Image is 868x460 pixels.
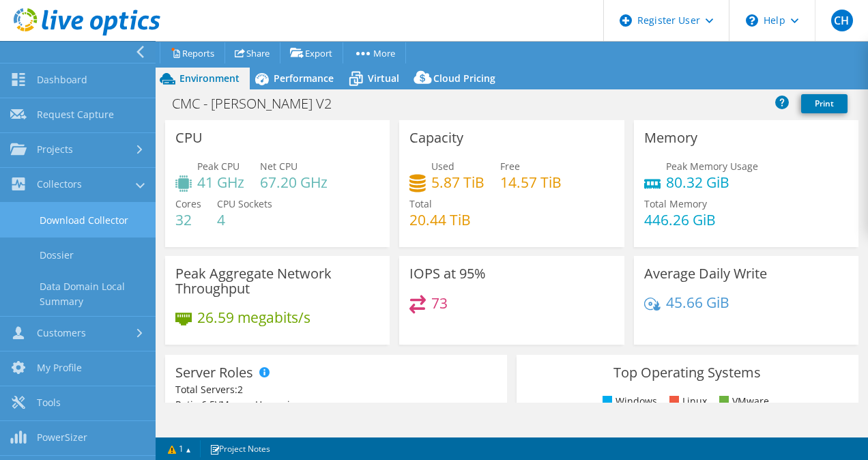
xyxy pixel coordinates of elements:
[217,197,272,210] span: CPU Sockets
[431,160,454,173] span: Used
[368,72,399,85] span: Virtual
[200,440,280,457] a: Project Notes
[500,160,520,173] span: Free
[433,72,495,85] span: Cloud Pricing
[599,394,657,409] li: Windows
[274,72,334,85] span: Performance
[160,42,225,63] a: Reports
[175,382,336,397] div: Total Servers:
[801,94,848,113] a: Print
[197,175,244,190] h4: 41 GHz
[260,175,328,190] h4: 67.20 GHz
[175,397,497,412] div: Ratio: VMs per Hypervisor
[225,42,280,63] a: Share
[666,175,758,190] h4: 80.32 GiB
[179,72,240,85] span: Environment
[431,175,484,190] h4: 5.87 TiB
[716,394,769,409] li: VMware
[431,296,448,311] h4: 73
[666,394,707,409] li: Linux
[158,440,201,457] a: 1
[175,212,201,227] h4: 32
[237,383,243,396] span: 2
[280,42,343,63] a: Export
[201,398,215,411] span: 6.5
[409,130,463,145] h3: Capacity
[409,212,471,227] h4: 20.44 TiB
[197,310,310,325] h4: 26.59 megabits/s
[197,160,240,173] span: Peak CPU
[500,175,562,190] h4: 14.57 TiB
[666,295,729,310] h4: 45.66 GiB
[343,42,406,63] a: More
[409,266,486,281] h3: IOPS at 95%
[527,365,848,380] h3: Top Operating Systems
[746,14,758,27] svg: \n
[644,197,707,210] span: Total Memory
[217,212,272,227] h4: 4
[175,266,379,296] h3: Peak Aggregate Network Throughput
[175,197,201,210] span: Cores
[175,365,253,380] h3: Server Roles
[409,197,432,210] span: Total
[666,160,758,173] span: Peak Memory Usage
[166,96,353,111] h1: CMC - [PERSON_NAME] V2
[644,212,716,227] h4: 446.26 GiB
[260,160,298,173] span: Net CPU
[644,266,767,281] h3: Average Daily Write
[831,10,853,31] span: CH
[644,130,697,145] h3: Memory
[175,130,203,145] h3: CPU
